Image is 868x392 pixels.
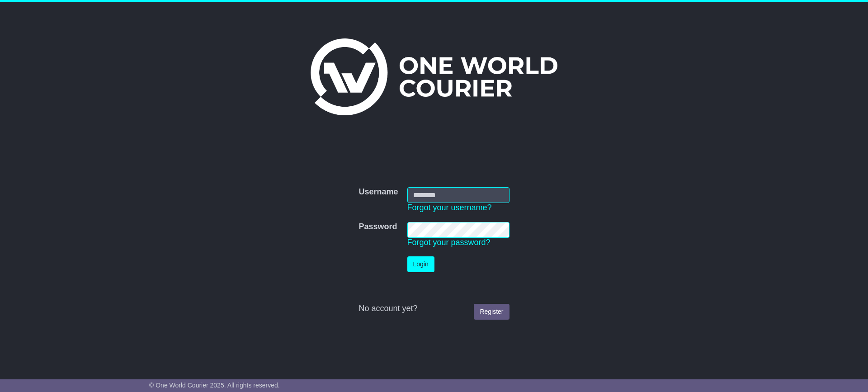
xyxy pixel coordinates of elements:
img: One World [311,38,557,115]
a: Register [474,304,509,320]
label: Password [359,222,397,232]
a: Forgot your username? [407,203,492,212]
a: Forgot your password? [407,238,491,247]
span: © One World Courier 2025. All rights reserved. [149,382,280,389]
label: Username [359,187,398,197]
button: Login [407,256,434,272]
div: No account yet? [359,304,509,314]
